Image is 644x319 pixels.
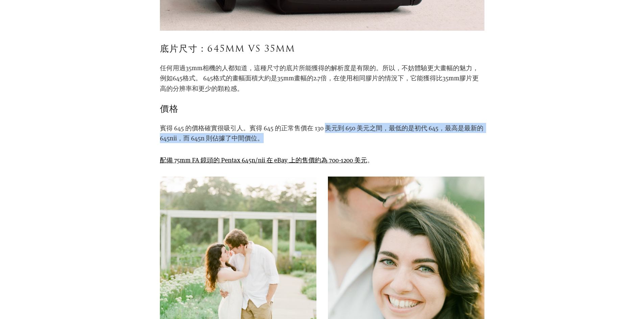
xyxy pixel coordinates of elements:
[160,124,485,142] font: 賓得 645 的價格確實很吸引人。賓得 645 的正常售價在 130 美元到 650 美元之間，最低的是初代 645，最高是最新的 645nii，而 645n 則佔據了中間價位。
[160,156,367,164] a: 配備 75mm FA 鏡頭的 Pentax 645n/nii 在 eBay 上的售價約為 700-1200 美元
[160,103,179,115] font: 價格
[367,156,374,164] font: 。
[160,63,479,92] font: 任何用過35mm相機的人都知道，這種尺寸的底片所能獲得的解析度是有限的。所以，不妨體驗更大畫幅的魅力，例如645格式。 645格式的畫幅面積大約是35mm畫幅的2.7倍，在使用相同膠片的情況下，...
[160,43,295,55] font: 底片尺寸：645mm vs 35mm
